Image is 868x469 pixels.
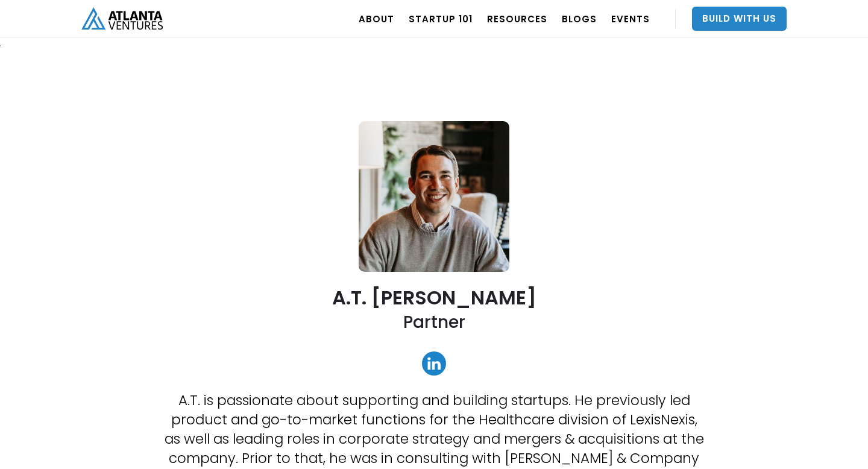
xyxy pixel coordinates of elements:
h2: Partner [403,311,465,333]
a: RESOURCES [487,2,547,36]
a: BLOGS [562,2,597,36]
a: Startup 101 [409,2,473,36]
a: Build With Us [692,7,787,31]
a: ABOUT [359,2,394,36]
a: EVENTS [611,2,650,36]
h2: A.T. [PERSON_NAME] [332,287,536,308]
